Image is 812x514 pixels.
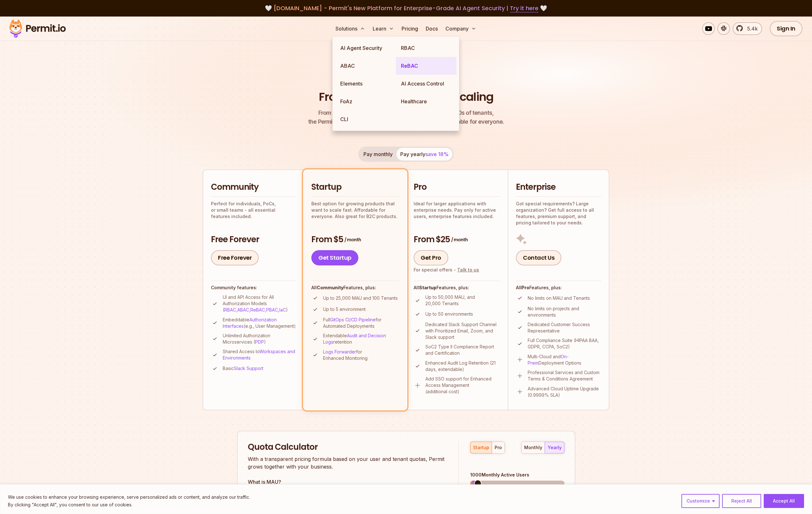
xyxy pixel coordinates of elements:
[323,317,399,329] p: Full for Automated Deployments
[425,344,500,356] p: SoC2 Type II Compliance Report and Certification
[344,236,361,243] span: / month
[211,234,297,245] h3: Free Forever
[223,332,297,345] p: Unlimited Authorization Microservices ( )
[323,349,399,361] p: for Enhanced Monitoring
[223,294,297,313] p: UI and API Access for All Authorization Models ( , , , , )
[495,444,502,451] div: pro
[319,89,493,105] h1: From Free to Predictable Scaling
[524,444,542,451] div: monthly
[223,365,263,372] p: Basic
[335,75,396,93] a: Elements
[425,311,473,317] p: Up to 50 environments
[764,494,804,508] button: Accept All
[317,285,343,290] strong: Community
[414,250,448,265] a: Get Pro
[323,332,399,345] p: Extendable retention
[323,349,356,354] a: Logs Forwarder
[414,234,500,245] h3: From $25
[396,39,457,57] a: RBAC
[248,442,447,453] h2: Quota Calculator
[396,57,457,75] a: ReBAC
[211,284,297,291] h4: Community features:
[528,295,590,301] p: No limits on MAU and Tenants
[457,267,479,272] a: Talk to us
[743,25,758,32] span: 5.4k
[414,284,500,291] h4: All Features, plus:
[425,376,500,395] p: Add SSO support for Enhanced Access Management (additional cost)
[323,306,366,312] p: Up to 5 environment
[223,317,297,329] p: Embeddable (e.g., User Management)
[335,110,396,128] a: CLI
[279,307,286,312] a: IaC
[425,294,500,307] p: Up to 50,000 MAU, and 20,000 Tenants
[248,478,447,486] h3: What is MAU?
[211,201,297,220] p: Perfect for individuals, PoCs, or small teams - all essential features included.
[722,494,761,508] button: Reject All
[470,472,564,478] div: 1000 Monthly Active Users
[528,305,601,318] p: No limits on projects and environments
[360,148,396,161] button: Pay monthly
[250,307,265,312] a: ReBAC
[414,201,500,220] p: Ideal for larger applications with enterprise needs. Pay only for active users, enterprise featur...
[266,307,278,312] a: PBAC
[8,501,250,509] p: By clicking "Accept All", you consent to our use of cookies.
[425,360,500,373] p: Enhanced Audit Log Retention (21 days, extendable)
[423,22,440,35] a: Docs
[443,22,479,35] button: Company
[6,18,69,39] img: Permit logo
[770,21,802,36] a: Sign In
[335,57,396,75] a: ABAC
[8,493,250,501] p: We use cookies to enhance your browsing experience, serve personalized ads or content, and analyz...
[335,39,396,57] a: AI Agent Security
[211,250,259,265] a: Free Forever
[399,22,421,35] a: Pricing
[396,93,457,110] a: Healthcare
[255,339,264,345] a: PDP
[528,321,601,334] p: Dedicated Customer Success Representative
[311,201,399,220] p: Best option for growing products that want to scale fast. Affordable for everyone. Also great for...
[528,353,601,366] p: Multi-Cloud and Deployment Options
[516,201,601,226] p: Got special requirements? Large organization? Get full access to all features, premium support, a...
[528,337,601,350] p: Full Compliance Suite (HIPAA BAA, GDPR, CCPA, SoC2)
[521,285,529,290] strong: Pro
[311,182,399,193] h2: Startup
[248,455,447,470] p: With a transparent pricing formula based on your user and tenant quotas, Permit grows together wi...
[323,333,386,345] a: Audit and Decision Logs
[414,267,479,273] div: For special offers -
[528,386,601,398] p: Advanced Cloud Uptime Upgrade (0.9999% SLA)
[330,317,376,322] a: GitOps CI/CD Pipeline
[274,4,538,12] span: [DOMAIN_NAME] - Permit's New Platform for Enterprise-Grade AI Agent Security |
[414,182,500,193] h2: Pro
[15,4,797,13] div: 🤍 🤍
[528,369,601,382] p: Professional Services and Custom Terms & Conditions Agreement
[237,307,249,312] a: ABAC
[681,494,720,508] button: Customize
[224,307,236,312] a: RBAC
[370,22,396,35] button: Learn
[419,285,436,290] strong: Startup
[308,108,504,117] span: From a startup with 100 users to an enterprise with 1000s of tenants,
[335,93,396,110] a: FoAz
[333,22,368,35] button: Solutions
[425,321,500,340] p: Dedicated Slack Support Channel with Prioritized Email, Zoom, and Slack support
[311,250,358,265] a: Get Startup
[323,295,398,301] p: Up to 25,000 MAU and 100 Tenants
[516,182,601,193] h2: Enterprise
[223,348,297,361] p: Shared Access to
[234,366,263,371] a: Slack Support
[451,236,468,243] span: / month
[516,250,561,265] a: Contact Us
[211,182,297,193] h2: Community
[311,284,399,291] h4: All Features, plus:
[510,4,538,12] a: Try it here
[308,108,504,126] p: the Permit pricing model is simple, transparent, and affordable for everyone.
[516,284,601,291] h4: All Features, plus:
[223,317,277,329] a: Authorization Interfaces
[733,22,762,35] a: 5.4k
[528,354,569,366] a: On-Prem
[396,75,457,93] a: AI Access Control
[311,234,399,245] h3: From $5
